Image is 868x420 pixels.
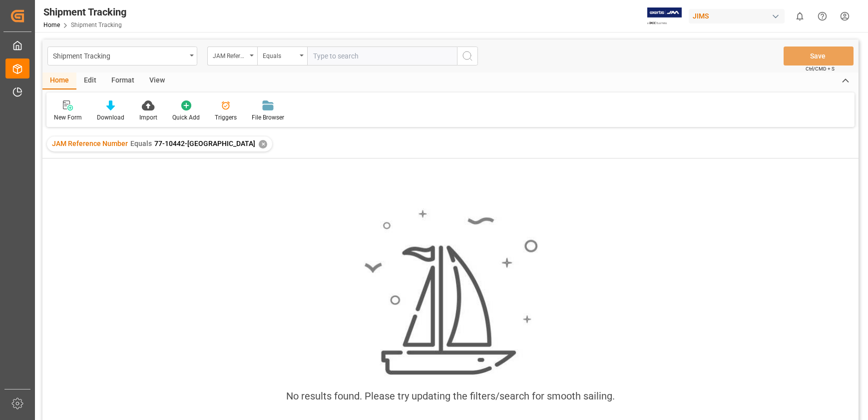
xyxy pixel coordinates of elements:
button: open menu [257,46,307,65]
div: Import [139,113,157,122]
div: File Browser [252,113,284,122]
span: Ctrl/CMD + S [806,65,835,72]
span: JAM Reference Number [52,139,128,147]
button: JIMS [689,6,789,25]
img: Exertis%20JAM%20-%20Email%20Logo.jpg_1722504956.jpg [647,7,682,25]
a: Home [43,21,60,28]
button: show 0 new notifications [789,5,811,27]
div: Download [97,113,124,122]
div: New Form [54,113,82,122]
div: JAM Reference Number [213,49,247,60]
div: Shipment Tracking [53,49,186,61]
input: Type to search [307,46,457,65]
div: JIMS [689,9,785,23]
div: Triggers [215,113,237,122]
div: View [142,72,172,89]
span: Equals [130,139,152,147]
img: smooth_sailing.jpeg [363,208,538,376]
button: open menu [47,46,197,65]
div: Format [104,72,142,89]
div: Home [42,72,76,89]
div: Quick Add [172,113,200,122]
button: Help Center [811,5,834,27]
button: search button [457,46,478,65]
div: No results found. Please try updating the filters/search for smooth sailing. [286,388,615,403]
div: ✕ [259,140,267,148]
span: 77-10442-[GEOGRAPHIC_DATA] [154,139,255,147]
div: Equals [263,49,297,60]
button: Save [784,46,854,65]
button: open menu [207,46,257,65]
div: Edit [76,72,104,89]
div: Shipment Tracking [43,4,126,19]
